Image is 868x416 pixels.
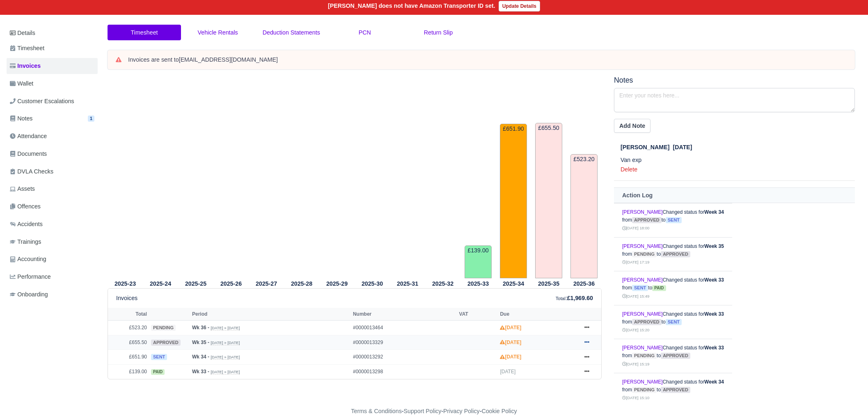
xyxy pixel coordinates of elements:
[181,25,254,41] a: Vehicle Rentals
[614,339,732,373] td: Changed status for from to
[10,79,33,88] span: Wallet
[355,279,390,289] th: 2025-30
[108,350,149,365] td: £651.90
[10,254,46,264] span: Accounting
[465,245,492,278] td: £139.00
[211,340,240,345] small: [DATE] » [DATE]
[10,220,43,229] span: Accidents
[632,319,662,325] span: approved
[621,143,855,152] div: [DATE]
[351,350,457,365] td: #0000013292
[622,311,663,317] a: [PERSON_NAME]
[7,164,98,180] a: DVLA Checks
[7,76,98,92] a: Wallet
[460,279,496,289] th: 2025-33
[632,217,662,223] span: approved
[622,260,649,264] small: [DATE] 17:19
[116,295,137,302] h6: Invoices
[614,76,855,85] h5: Notes
[704,345,724,351] strong: Week 33
[566,279,602,289] th: 2025-36
[401,25,475,41] a: Return Slip
[284,279,319,289] th: 2025-28
[351,408,401,414] a: Terms & Conditions
[10,202,41,211] span: Offences
[827,377,868,416] iframe: Chat Widget
[7,111,98,127] a: Notes 1
[7,25,98,41] a: Details
[556,294,593,303] div: :
[151,325,176,331] span: pending
[622,362,649,366] small: [DATE] 15:19
[213,279,249,289] th: 2025-26
[351,335,457,350] td: #0000013329
[614,188,855,203] th: Action Log
[319,279,355,289] th: 2025-29
[632,353,657,359] span: pending
[192,340,209,345] strong: Wk 35 -
[622,277,663,283] a: [PERSON_NAME]
[614,119,650,133] button: Add Note
[88,116,94,122] span: 1
[570,154,598,278] td: £523.20
[108,308,149,320] th: Total
[10,132,47,141] span: Attendance
[108,335,149,350] td: £655.50
[704,311,724,317] strong: Week 33
[7,128,98,144] a: Attendance
[10,44,44,53] span: Timesheet
[622,379,663,385] a: [PERSON_NAME]
[500,354,521,360] strong: [DATE]
[211,326,240,330] small: [DATE] » [DATE]
[7,287,98,303] a: Onboarding
[632,251,657,257] span: pending
[390,279,425,289] th: 2025-31
[192,369,209,374] strong: Wk 33 -
[108,321,149,335] td: £523.20
[10,114,32,123] span: Notes
[661,387,690,393] span: approved
[178,279,213,289] th: 2025-25
[179,56,278,63] strong: [EMAIL_ADDRESS][DOMAIN_NAME]
[351,365,457,379] td: #0000013298
[614,305,732,339] td: Changed status for from to
[151,354,167,360] span: sent
[7,234,98,250] a: Trainings
[211,370,240,374] small: [DATE] » [DATE]
[500,325,521,330] strong: [DATE]
[632,285,648,291] span: sent
[7,58,98,74] a: Invoices
[622,243,663,249] a: [PERSON_NAME]
[621,166,637,173] a: Delete
[211,355,240,360] small: [DATE] » [DATE]
[151,369,165,375] span: paid
[128,56,847,64] div: Invoices are sent to
[622,395,649,400] small: [DATE] 15:10
[567,295,593,301] strong: £1,969.60
[108,25,181,41] a: Timesheet
[108,365,149,379] td: £139.00
[622,328,649,332] small: [DATE] 15:20
[500,340,521,345] strong: [DATE]
[192,325,209,330] strong: Wk 36 -
[10,61,41,71] span: Invoices
[7,251,98,267] a: Accounting
[614,373,732,407] td: Changed status for from to
[108,279,143,289] th: 2025-23
[10,184,35,194] span: Assets
[622,209,663,215] a: [PERSON_NAME]
[351,321,457,335] td: #0000013464
[249,279,284,289] th: 2025-27
[614,271,732,305] td: Changed status for from to
[10,149,47,159] span: Documents
[535,123,562,278] td: £655.50
[614,237,732,271] td: Changed status for from to
[7,199,98,215] a: Offences
[499,1,540,12] a: Update Details
[496,279,531,289] th: 2025-34
[704,379,724,385] strong: Week 34
[666,217,682,223] span: sent
[556,296,566,301] small: Total
[661,353,690,359] span: approved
